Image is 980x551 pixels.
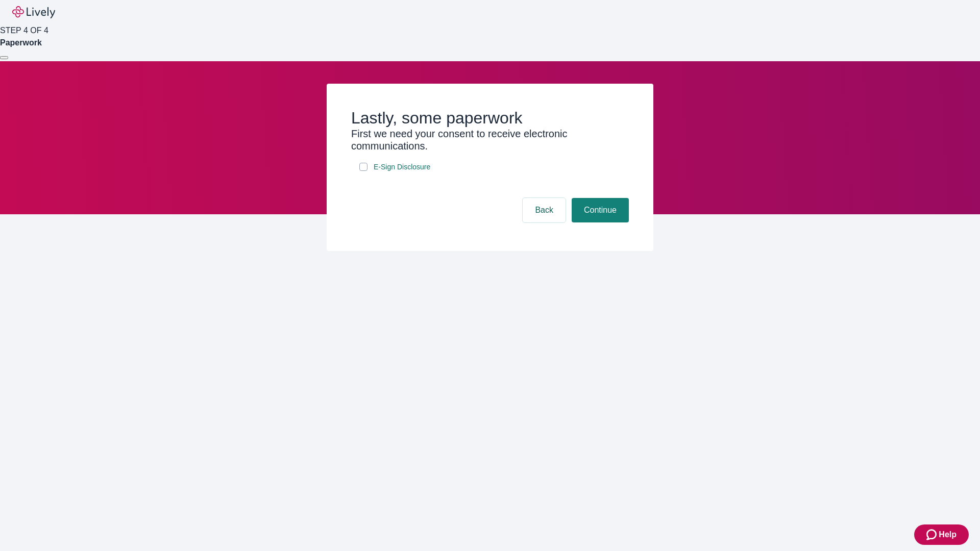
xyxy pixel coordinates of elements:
span: E-Sign Disclosure [374,162,430,172]
svg: Zendesk support icon [926,529,939,541]
span: Help [939,529,957,541]
img: Lively [12,6,55,18]
h2: Lastly, some paperwork [351,108,629,128]
a: e-sign disclosure document [372,161,432,173]
button: Continue [572,198,629,222]
button: Back [523,198,566,222]
button: Zendesk support iconHelp [914,524,969,545]
h3: First we need your consent to receive electronic communications. [351,128,629,152]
